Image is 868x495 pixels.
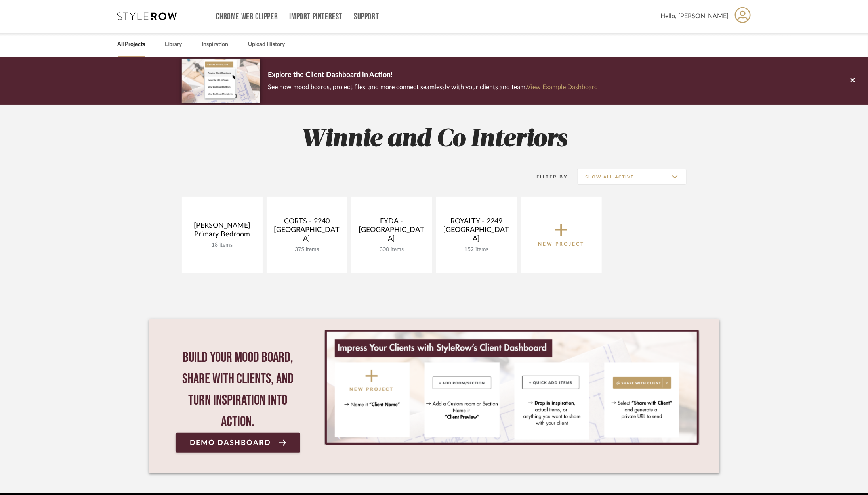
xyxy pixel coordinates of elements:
div: CORTS - 2240 [GEOGRAPHIC_DATA] [273,217,341,246]
img: d5d033c5-7b12-40c2-a960-1ecee1989c38.png [182,59,260,103]
img: StyleRow_Client_Dashboard_Banner__1_.png [327,332,696,443]
a: Import Pinterest [289,13,342,20]
span: Hello, [PERSON_NAME] [661,12,729,21]
div: Filter By [527,173,568,181]
div: 152 items [443,246,511,253]
div: ROYALTY - 2249 [GEOGRAPHIC_DATA] [443,217,511,246]
button: New Project [521,197,602,273]
p: New Project [538,240,584,248]
h2: Winnie and Co Interiors [149,125,719,154]
a: Chrome Web Clipper [216,13,278,20]
div: 0 [324,330,699,445]
p: See how mood boards, project files, and more connect seamlessly with your clients and team. [268,82,598,93]
div: FYDA - [GEOGRAPHIC_DATA] [358,217,426,246]
p: Explore the Client Dashboard in Action! [268,69,598,82]
div: 18 items [188,242,256,249]
a: All Projects [118,39,145,50]
span: Demo Dashboard [190,439,271,447]
a: Library [165,39,182,50]
div: [PERSON_NAME] Primary Bedroom [188,221,256,242]
a: Inspiration [202,39,229,50]
a: Upload History [248,39,285,50]
div: 375 items [273,246,341,253]
div: Build your mood board, share with clients, and turn inspiration into action. [176,347,301,433]
a: View Example Dashboard [527,84,598,90]
a: Support [354,13,379,20]
a: Demo Dashboard [176,433,301,453]
div: 300 items [358,246,426,253]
